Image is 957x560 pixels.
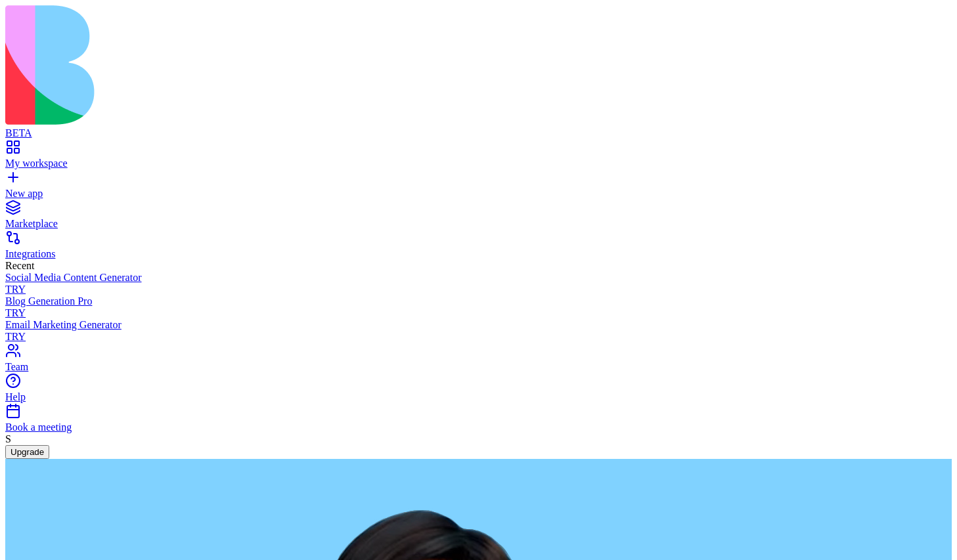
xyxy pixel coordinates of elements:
[5,421,952,433] div: Book a meeting
[5,319,952,331] div: Email Marketing Generator
[5,331,952,343] div: TRY
[5,379,952,403] a: Help
[5,295,952,319] a: Blog Generation ProTRY
[5,272,952,295] a: Social Media Content GeneratorTRY
[5,146,952,169] a: My workspace
[5,188,952,200] div: New app
[5,176,952,200] a: New app
[5,116,952,139] a: BETA
[5,260,34,271] span: Recent
[5,446,49,457] a: Upgrade
[5,127,952,139] div: BETA
[5,284,952,295] div: TRY
[5,349,952,373] a: Team
[5,206,952,230] a: Marketplace
[5,410,952,433] a: Book a meeting
[5,218,952,230] div: Marketplace
[5,272,952,284] div: Social Media Content Generator
[5,445,49,459] button: Upgrade
[5,295,952,307] div: Blog Generation Pro
[5,248,952,260] div: Integrations
[5,391,952,403] div: Help
[5,236,952,260] a: Integrations
[5,158,952,169] div: My workspace
[5,5,533,125] img: logo
[5,307,952,319] div: TRY
[5,319,952,343] a: Email Marketing GeneratorTRY
[5,433,11,444] span: S
[5,361,952,373] div: Team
